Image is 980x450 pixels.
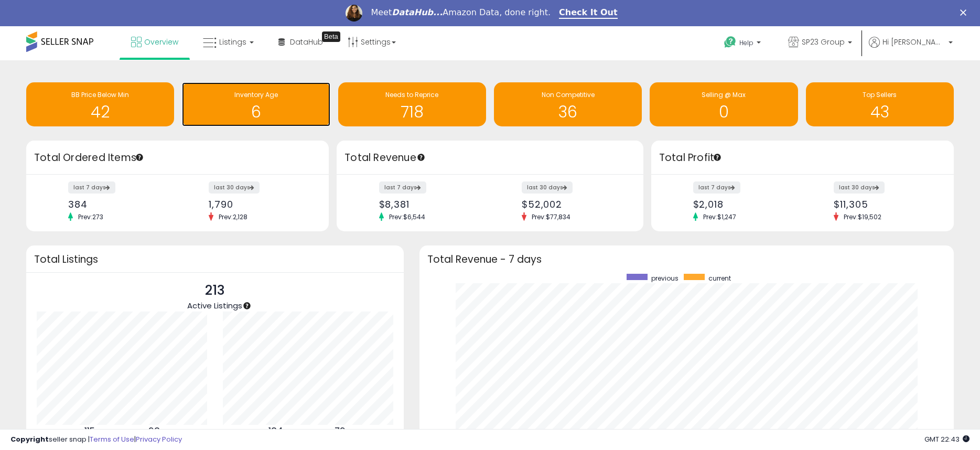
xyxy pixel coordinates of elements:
[427,255,946,263] h3: Total Revenue - 7 days
[702,90,746,99] span: Selling @ Max
[343,103,481,121] h1: 718
[713,153,722,162] div: Tooltip anchor
[71,90,129,99] span: BB Price Below Min
[838,212,887,221] span: Prev: $19,502
[834,199,935,210] div: $11,305
[144,37,178,47] span: Overview
[739,38,753,47] span: Help
[416,153,426,162] div: Tooltip anchor
[271,26,331,58] a: DataHub
[780,26,860,60] a: SP23 Group
[182,82,330,126] a: Inventory Age 6
[195,26,262,58] a: Listings
[10,434,49,444] strong: Copyright
[68,181,115,194] label: last 7 days
[806,82,954,126] a: Top Sellers 43
[73,212,109,221] span: Prev: 273
[187,281,242,301] p: 213
[659,151,946,165] h3: Total Profit
[499,103,637,121] h1: 36
[338,82,486,126] a: Needs to Reprice 718
[379,181,426,194] label: last 7 days
[90,434,134,444] a: Terms of Use
[960,9,971,16] div: Close
[290,37,323,47] span: DataHub
[724,36,737,49] i: Get Help
[10,435,182,445] div: seller snap | |
[522,199,625,210] div: $52,002
[385,90,438,99] span: Needs to Reprice
[542,90,595,99] span: Non Competitive
[31,103,169,121] h1: 42
[335,425,346,437] b: 79
[924,434,970,444] span: 2025-09-15 22:43 GMT
[494,82,642,126] a: Non Competitive 36
[716,28,771,60] a: Help
[346,5,362,22] img: Profile image for Georgie
[559,7,618,19] a: Check It Out
[802,37,845,47] span: SP23 Group
[148,425,160,437] b: 98
[135,153,144,162] div: Tooltip anchor
[371,7,551,18] div: Meet Amazon Data, done right.
[651,274,679,283] span: previous
[392,7,443,17] i: DataHub...
[268,425,283,437] b: 134
[698,212,741,221] span: Prev: $1,247
[136,434,182,444] a: Privacy Policy
[213,212,253,221] span: Prev: 2,128
[26,82,174,126] a: BB Price Below Min 42
[379,199,482,210] div: $8,381
[811,103,949,121] h1: 43
[655,103,792,121] h1: 0
[708,274,731,283] span: current
[693,199,795,210] div: $2,018
[693,181,740,194] label: last 7 days
[34,255,396,263] h3: Total Listings
[234,90,278,99] span: Inventory Age
[344,151,636,165] h3: Total Revenue
[84,425,95,437] b: 115
[242,301,252,310] div: Tooltip anchor
[869,37,953,60] a: Hi [PERSON_NAME]
[650,82,798,126] a: Selling @ Max 0
[219,37,246,47] span: Listings
[340,26,404,58] a: Settings
[187,300,242,311] span: Active Listings
[68,199,170,210] div: 384
[863,90,897,99] span: Top Sellers
[209,199,310,210] div: 1,790
[187,103,325,121] h1: 6
[322,31,340,42] div: Tooltip anchor
[522,181,573,194] label: last 30 days
[209,181,260,194] label: last 30 days
[123,26,186,58] a: Overview
[34,151,321,165] h3: Total Ordered Items
[882,37,945,47] span: Hi [PERSON_NAME]
[384,212,430,221] span: Prev: $6,544
[834,181,885,194] label: last 30 days
[526,212,576,221] span: Prev: $77,834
